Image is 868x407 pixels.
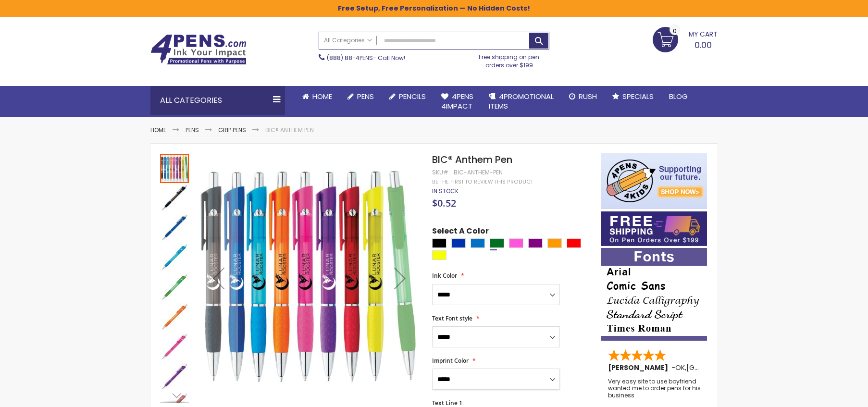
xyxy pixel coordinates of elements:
img: BIC® Anthem Pen [160,333,189,362]
div: All Categories [150,86,285,115]
img: 4pens 4 kids [601,153,707,209]
div: Orange [547,238,562,248]
span: Rush [579,91,597,101]
div: BIC® Anthem Pen [160,243,190,272]
span: OK [675,363,685,372]
span: 4Pens 4impact [441,91,473,111]
div: Red [567,238,581,248]
span: $0.52 [432,197,456,210]
div: Availability [432,187,459,195]
img: BIC® Anthem Pen [160,214,189,243]
div: Blue Light [471,238,485,248]
a: 4PROMOTIONALITEMS [481,86,561,117]
img: BIC® Anthem Pen [160,184,189,213]
a: Pens [340,86,382,107]
a: Blog [661,86,695,107]
span: 4PROMOTIONAL ITEMS [489,91,554,111]
a: 0.00 0 [653,27,718,51]
span: - , [671,363,757,372]
span: In stock [432,187,459,195]
img: BIC® Anthem Pen [160,363,189,392]
span: Imprint Color [432,357,469,365]
a: Specials [605,86,661,107]
div: Black [432,238,446,248]
span: - Call Now! [327,54,405,62]
div: bic-anthem-pen [454,169,503,176]
span: Specials [622,91,654,101]
img: font-personalization-examples [601,248,707,341]
span: Ink Color [432,271,457,280]
div: Purple [528,238,543,248]
strong: SKU [432,168,450,176]
span: Pencils [399,91,426,101]
img: BIC® Anthem Pen [160,244,189,272]
a: Home [295,86,340,107]
div: BIC® Anthem Pen [160,362,190,392]
div: Very easy site to use boyfriend wanted me to order pens for his business [608,378,701,399]
span: BIC® Anthem Pen [432,153,512,166]
a: Grip Pens [218,126,246,134]
a: (888) 88-4PENS [327,54,373,62]
img: BIC® Anthem Pen [160,273,189,302]
div: BIC® Anthem Pen [160,153,190,183]
div: Previous [199,153,238,403]
div: BIC® Anthem Pen [160,183,190,213]
div: BIC® Anthem Pen [160,272,190,302]
a: 4Pens4impact [434,86,481,117]
span: 0 [673,26,677,36]
span: [GEOGRAPHIC_DATA] [686,363,757,372]
img: Free shipping on orders over $199 [601,211,707,246]
a: Be the first to review this product [432,178,533,185]
div: Blue [451,238,466,248]
img: 4Pens Custom Pens and Promotional Products [150,34,247,65]
span: Blog [669,91,688,101]
div: Next [381,153,419,403]
div: Pink [509,238,523,248]
a: Pencils [382,86,434,107]
span: Pens [357,91,374,101]
img: BIC® Anthem Pen [160,303,189,332]
div: BIC® Anthem Pen [160,302,190,332]
div: Yellow [432,250,446,260]
li: BIC® Anthem Pen [265,126,314,134]
div: Green [490,238,504,248]
div: Free shipping on pen orders over $199 [469,49,550,69]
div: Next [160,388,189,403]
a: Home [150,126,166,134]
a: Rush [561,86,605,107]
span: Home [312,91,332,101]
div: BIC® Anthem Pen [160,332,190,362]
span: [PERSON_NAME] [608,363,671,372]
img: BIC® Anthem Pen [199,167,419,387]
span: 0.00 [694,39,712,51]
span: Select A Color [432,226,489,239]
span: Text Font style [432,314,472,322]
span: All Categories [324,37,372,44]
a: All Categories [319,32,377,48]
span: Text Line 1 [432,399,462,407]
div: BIC® Anthem Pen [160,213,190,243]
a: Pens [186,126,199,134]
